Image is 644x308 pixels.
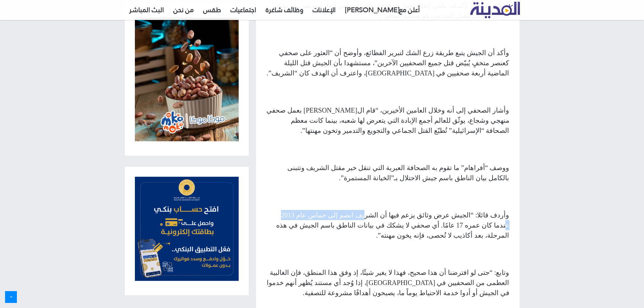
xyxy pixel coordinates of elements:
[266,105,509,136] p: وأشار الصحفي إلى أنه وخلال العامين الأخيرين، “قام ال[PERSON_NAME] بعمل صحفي منهجي وشجاع، يوثّق لل...
[470,2,520,19] a: تلفزيون المدينة
[470,2,520,18] img: تلفزيون المدينة
[266,210,509,240] p: وأردف قائلا: “الجيش عرض وثائق يزعم فيها أن الشريف انضم إلى حماس عام 2013 عندما كان عمره 17 عامًا....
[266,48,509,78] p: وأكد أن الجيش يتبع طريقة زرع الشك لتبرير الفظائع، وأوضح أن “العثور على صحفي كعنصر متخفٍ يُبيّض قت...
[266,267,509,298] p: وتابع: “حتى لو افترضنا أن هذا صحيح، فهذا لا يغير شيئًا، إذ وفق هذا المنطق، فإن الغالبية العظمى من...
[266,163,509,183] p: ووصف “أفراهام” ما تقوم به الصحافة العبرية التي تنقل خبر مقتل الشريف وتتبنى بالكامل بيان الناطق با...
